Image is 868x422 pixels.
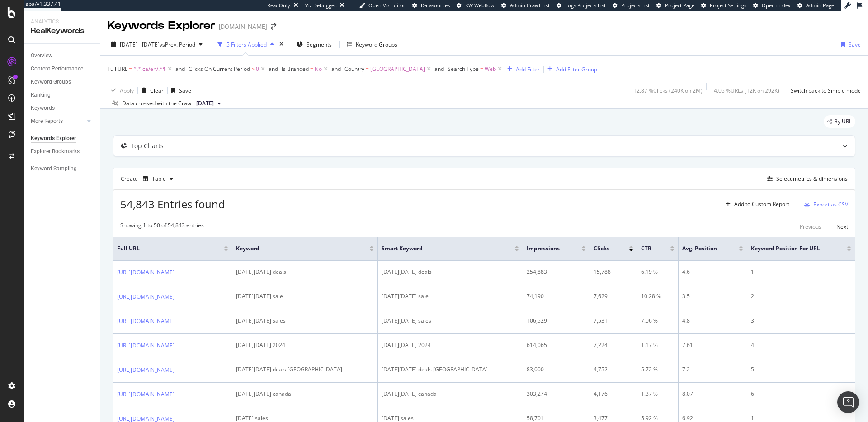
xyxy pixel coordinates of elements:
a: Project Settings [701,2,746,9]
div: and [175,65,185,73]
span: = [480,65,483,73]
span: Smart Keyword [382,244,501,253]
div: [DATE][DATE] sales [382,317,519,325]
a: Project Page [656,2,694,9]
button: Apply [108,83,134,98]
a: [URL][DOMAIN_NAME] [117,268,175,277]
div: [DATE][DATE] deals [GEOGRAPHIC_DATA] [236,366,374,374]
span: Avg. Position [682,244,725,253]
span: By URL [834,119,852,124]
button: and [331,65,341,73]
div: [DATE][DATE] canada [382,390,519,398]
div: 4.6 [682,268,743,276]
div: Apply [120,87,134,94]
div: 4,176 [594,390,633,398]
div: 254,883 [527,268,586,276]
button: Clear [138,83,164,98]
span: = [310,65,313,73]
div: 3.5 [682,292,743,300]
div: 7,629 [594,292,633,300]
button: Switch back to Simple mode [787,83,861,98]
span: Keyword Position for URL [751,244,833,253]
span: Is Branded [282,65,309,73]
a: Ranking [31,90,94,100]
span: Impressions [527,244,568,253]
div: 2 [751,292,851,300]
div: 15,788 [594,268,633,276]
a: Open in dev [753,2,791,9]
span: [DATE] - [DATE] [120,41,160,48]
span: 2024 Dec. 10th [196,99,214,108]
div: 4.05 % URLs ( 12K on 292K ) [714,87,779,94]
button: Add Filter [504,64,540,75]
div: Keyword Sampling [31,164,77,173]
span: vs Prev. Period [160,41,195,48]
a: Open Viz Editor [359,2,406,9]
span: CTR [641,244,656,253]
div: Table [152,176,166,182]
div: 106,529 [527,317,586,325]
span: KW Webflow [465,2,495,9]
a: More Reports [31,117,85,126]
div: [DATE][DATE] deals [GEOGRAPHIC_DATA] [382,366,519,374]
span: Admin Crawl List [510,2,550,9]
div: [DATE][DATE] 2024 [382,341,519,349]
div: Analytics [31,18,93,26]
a: Logs Projects List [557,2,606,9]
div: arrow-right-arrow-left [271,23,276,30]
span: Full URL [108,65,127,73]
button: Save [168,83,191,98]
div: [DATE][DATE] deals [382,268,519,276]
div: Save [849,41,861,48]
button: and [434,65,444,73]
button: Segments [293,37,335,52]
div: Ranking [31,90,51,100]
a: Keywords Explorer [31,134,94,143]
div: Add to Custom Report [734,202,789,207]
a: Explorer Bookmarks [31,147,94,156]
div: 6 [751,390,851,398]
span: = [129,65,132,73]
a: Keywords [31,103,94,113]
div: Keyword Groups [356,41,397,48]
div: [DATE][DATE] canada [236,390,374,398]
div: Clear [150,87,164,94]
a: Keyword Groups [31,77,94,87]
div: 6.19 % [641,268,675,276]
span: Open Viz Editor [368,2,406,9]
div: [DATE][DATE] sale [382,292,519,300]
button: and [269,65,278,73]
div: 5.72 % [641,366,675,374]
div: Next [836,223,848,230]
a: [URL][DOMAIN_NAME] [117,366,175,375]
div: 614,065 [527,341,586,349]
div: and [434,65,444,73]
a: Admin Page [797,2,834,9]
button: and [175,65,185,73]
div: 303,274 [527,390,586,398]
div: 4 [751,341,851,349]
button: Save [837,37,861,52]
div: 7,224 [594,341,633,349]
button: Table [139,172,177,186]
div: Top Charts [131,141,164,150]
div: Explorer Bookmarks [31,147,80,156]
div: Add Filter [516,66,540,73]
div: 7,531 [594,317,633,325]
button: Add to Custom Report [722,197,789,211]
a: [URL][DOMAIN_NAME] [117,390,175,399]
div: 10.28 % [641,292,675,300]
span: Segments [307,41,332,48]
span: > [251,65,255,73]
a: Admin Crawl List [501,2,550,9]
div: [DATE][DATE] deals [236,268,374,276]
div: 3 [751,317,851,325]
div: ReadOnly: [267,2,292,9]
div: Export as CSV [813,201,848,208]
div: 1.17 % [641,341,675,349]
div: Select metrics & dimensions [776,175,848,183]
div: Keyword Groups [31,77,71,87]
div: Save [179,87,191,94]
div: 1.37 % [641,390,675,398]
div: legacy label [824,115,855,128]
